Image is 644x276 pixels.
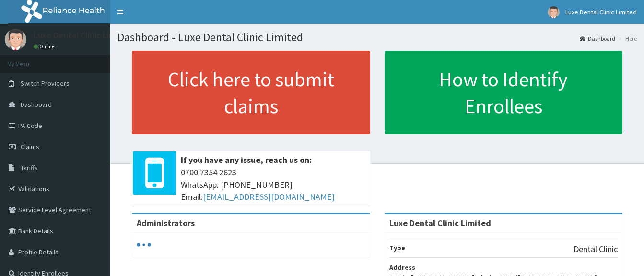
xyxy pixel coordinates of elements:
strong: Luxe Dental Clinic Limited [389,218,491,229]
b: Address [389,263,415,272]
li: Here [616,34,637,43]
span: Tariffs [21,163,38,172]
span: Switch Providers [21,79,70,88]
a: Online [34,43,57,50]
p: Dental Clinic [574,243,618,255]
b: Type [389,243,405,252]
svg: audio-loading [137,238,151,252]
span: Claims [21,142,39,151]
span: Dashboard [21,100,52,109]
img: User Image [5,29,26,50]
a: [EMAIL_ADDRESS][DOMAIN_NAME] [203,191,335,202]
b: If you have any issue, reach us on: [181,154,312,165]
h1: Dashboard - Luxe Dental Clinic Limited [117,31,637,44]
a: Click here to submit claims [132,51,370,134]
b: Administrators [137,218,195,229]
span: Luxe Dental Clinic Limited [565,8,637,16]
p: Luxe Dental Clinic Limited [34,31,131,40]
a: Dashboard [580,34,615,43]
a: How to Identify Enrollees [385,51,623,134]
span: 0700 7354 2623 WhatsApp: [PHONE_NUMBER] Email: [181,166,365,203]
img: User Image [548,6,560,18]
